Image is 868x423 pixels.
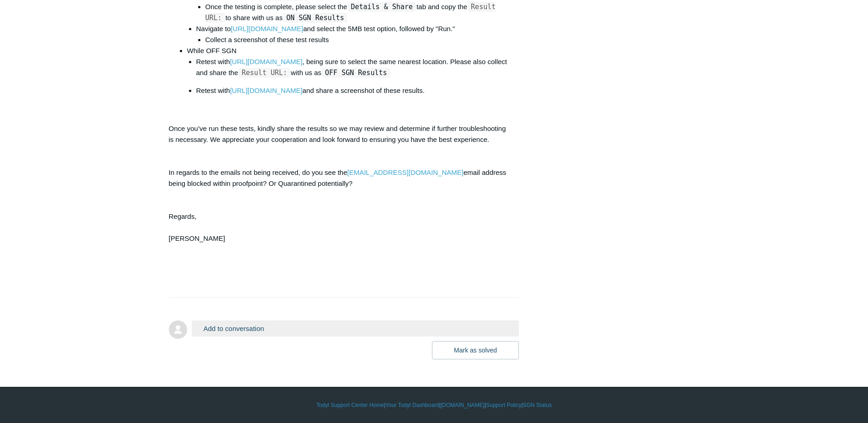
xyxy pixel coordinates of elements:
code: OFF SGN Results [322,68,389,77]
a: Support Policy [486,401,521,409]
a: [DOMAIN_NAME] [441,401,485,409]
p: Retest with and share a screenshot of these results. [196,85,510,96]
code: ON SGN Results [284,13,347,22]
a: SGN Status [523,401,552,409]
button: Add to conversation [192,320,519,336]
a: [URL][DOMAIN_NAME] [230,58,302,65]
li: Once the testing is complete, please select the tab and copy the to share with us as [205,1,510,23]
a: Your Todyl Dashboard [385,401,439,409]
a: [EMAIL_ADDRESS][DOMAIN_NAME] [347,168,464,176]
a: Todyl Support Center Home [316,401,384,409]
div: | | | | [169,401,700,409]
li: While OFF SGN [187,45,510,114]
code: Result URL: [239,68,290,77]
a: [URL][DOMAIN_NAME] [230,87,302,94]
code: Result URL: [205,2,496,22]
li: Navigate to and select the 5MB test option, followed by "Run." [196,23,510,45]
a: [URL][DOMAIN_NAME] [231,25,303,33]
li: Collect a screenshot of these test results [205,34,510,45]
li: Retest with , being sure to select the same nearest location. Please also collect and share the w... [196,56,510,78]
button: Mark as solved [432,341,519,359]
code: Details & Share [348,2,415,11]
